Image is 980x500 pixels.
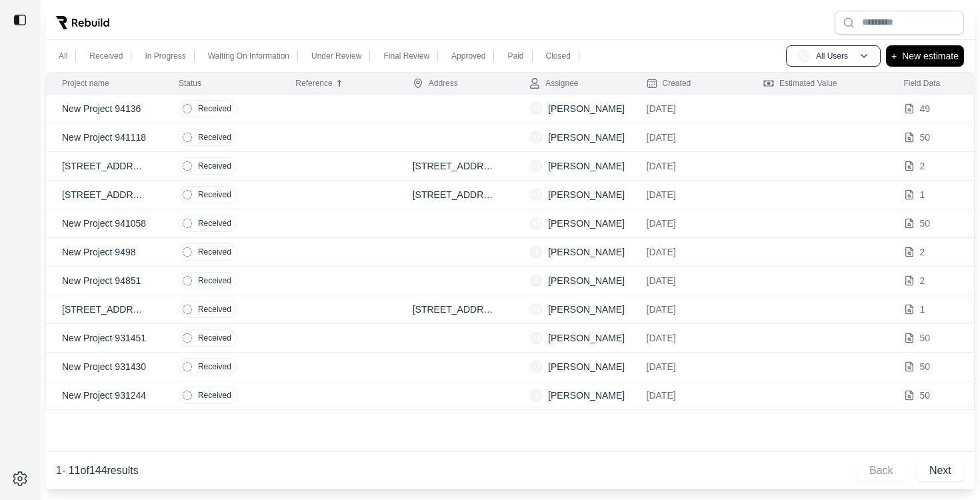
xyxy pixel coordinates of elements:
[647,331,731,345] p: [DATE]
[886,45,964,67] button: +New estimate
[529,78,578,89] div: Assignee
[56,463,139,479] p: 1 - 11 of 144 results
[548,245,625,259] p: [PERSON_NAME]
[920,159,925,173] p: 2
[198,304,231,315] p: Received
[56,16,109,29] img: Rebuild
[647,217,731,230] p: [DATE]
[891,48,897,64] p: +
[198,161,231,171] p: Received
[208,51,289,61] p: Waiting On Information
[529,217,543,230] span: AT
[647,274,731,287] p: [DATE]
[546,51,571,61] p: Closed
[529,331,543,345] span: AT
[647,102,731,115] p: [DATE]
[902,48,959,64] p: New estimate
[59,51,67,61] p: All
[920,245,925,259] p: 2
[62,331,147,345] p: New Project 931451
[548,131,625,144] p: [PERSON_NAME]
[529,303,543,316] span: AT
[647,188,731,201] p: [DATE]
[548,360,625,373] p: [PERSON_NAME]
[198,275,231,286] p: Received
[89,51,123,61] p: Received
[548,102,625,115] p: [PERSON_NAME]
[62,188,147,201] p: [STREET_ADDRESS][US_STATE][US_STATE]
[548,159,625,173] p: [PERSON_NAME]
[548,188,625,201] p: [PERSON_NAME]
[198,333,231,343] p: Received
[647,389,731,402] p: [DATE]
[647,131,731,144] p: [DATE]
[647,245,731,259] p: [DATE]
[62,102,147,115] p: New Project 94136
[529,131,543,144] span: AT
[920,360,931,373] p: 50
[920,102,931,115] p: 49
[548,217,625,230] p: [PERSON_NAME]
[920,188,925,201] p: 1
[198,247,231,257] p: Received
[797,49,811,63] span: AU
[62,360,147,373] p: New Project 931430
[62,159,147,173] p: [STREET_ADDRESS][US_STATE][US_STATE] - [GEOGRAPHIC_DATA]
[198,218,231,229] p: Received
[548,389,625,402] p: [PERSON_NAME]
[413,78,458,89] div: Address
[198,132,231,143] p: Received
[904,78,941,89] div: Field Data
[397,152,513,181] td: [STREET_ADDRESS][US_STATE]
[529,159,543,173] span: AT
[816,51,848,61] p: All Users
[529,389,543,402] span: J
[397,181,513,209] td: [STREET_ADDRESS][US_STATE]
[529,360,543,373] span: AT
[529,245,543,259] span: J
[529,102,543,115] span: AT
[647,303,731,316] p: [DATE]
[311,51,361,61] p: Under Review
[763,78,837,89] div: Estimated Value
[397,295,513,324] td: [STREET_ADDRESS][US_STATE]
[383,51,429,61] p: Final Review
[920,217,931,230] p: 50
[62,78,109,89] div: Project name
[13,13,27,27] img: toggle sidebar
[548,274,625,287] p: [PERSON_NAME]
[62,389,147,402] p: New Project 931244
[62,303,147,316] p: [STREET_ADDRESS][US_STATE][US_STATE]
[548,303,625,316] p: [PERSON_NAME]
[920,131,931,144] p: 50
[198,390,231,401] p: Received
[786,45,881,67] button: AUAll Users
[198,189,231,200] p: Received
[198,361,231,372] p: Received
[62,245,147,259] p: New Project 9498
[529,274,543,287] span: J
[451,51,485,61] p: Approved
[145,51,185,61] p: In Progress
[179,78,201,89] div: Status
[62,274,147,287] p: New Project 94851
[548,331,625,345] p: [PERSON_NAME]
[647,78,691,89] div: Created
[647,360,731,373] p: [DATE]
[62,131,147,144] p: New Project 941118
[647,159,731,173] p: [DATE]
[62,217,147,230] p: New Project 941058
[507,51,523,61] p: Paid
[295,78,332,89] div: Reference
[917,460,964,481] button: Next
[529,188,543,201] span: AT
[920,331,931,345] p: 50
[920,303,925,316] p: 1
[198,103,231,114] p: Received
[920,389,931,402] p: 50
[920,274,925,287] p: 2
